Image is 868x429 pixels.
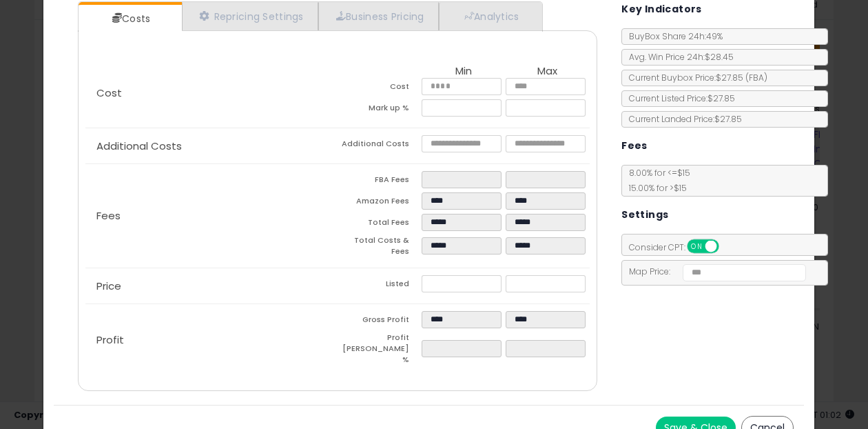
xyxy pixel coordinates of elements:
[338,235,422,261] td: Total Costs & Fees
[338,78,422,99] td: Cost
[716,72,767,83] span: $27.85
[422,66,506,78] th: Min
[85,335,338,346] p: Profit
[622,113,742,125] span: Current Landed Price: $27.85
[318,2,439,30] a: Business Pricing
[338,214,422,235] td: Total Fees
[745,72,767,83] span: ( FBA )
[622,167,690,194] span: 8.00 % for <= $15
[621,206,668,223] h5: Settings
[338,171,422,192] td: FBA Fees
[79,5,180,32] a: Costs
[622,72,767,83] span: Current Buybox Price:
[338,311,422,332] td: Gross Profit
[622,241,737,253] span: Consider CPT:
[338,332,422,369] td: Profit [PERSON_NAME] %
[338,135,422,157] td: Additional Costs
[622,30,723,42] span: BuyBox Share 24h: 49%
[506,66,590,78] th: Max
[338,99,422,121] td: Mark up %
[338,275,422,297] td: Listed
[439,2,541,30] a: Analytics
[621,1,702,18] h5: Key Indicators
[85,210,338,221] p: Fees
[85,281,338,292] p: Price
[688,241,705,252] span: ON
[85,141,338,152] p: Additional Costs
[622,182,687,194] span: 15.00 % for > $15
[621,137,648,154] h5: Fees
[85,88,338,99] p: Cost
[338,192,422,214] td: Amazon Fees
[182,2,318,30] a: Repricing Settings
[622,266,806,277] span: Map Price:
[717,241,739,252] span: OFF
[622,51,734,63] span: Avg. Win Price 24h: $28.45
[622,92,735,104] span: Current Listed Price: $27.85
